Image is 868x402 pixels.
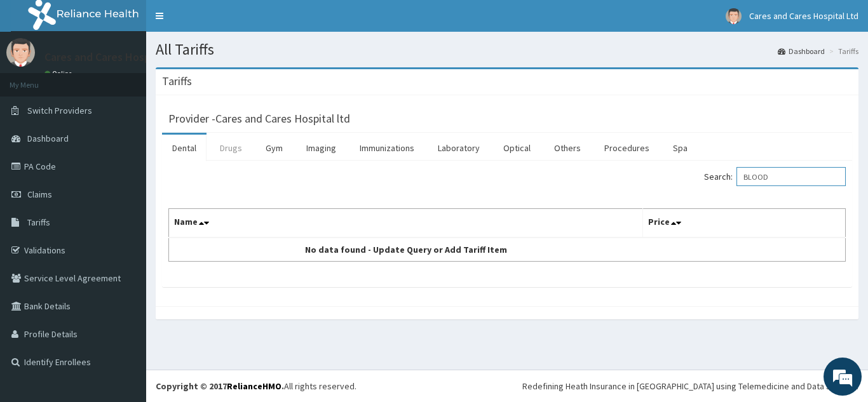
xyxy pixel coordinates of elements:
[66,71,214,88] div: Chat with us now
[162,76,192,87] h3: Tariffs
[736,167,846,186] input: Search:
[169,209,643,238] th: Name
[162,135,207,161] a: Dental
[349,135,424,161] a: Immunizations
[642,209,846,238] th: Price
[778,46,825,57] a: Dashboard
[726,8,742,24] img: User Image
[27,217,50,228] span: Tariffs
[544,135,591,161] a: Others
[493,135,541,161] a: Optical
[296,135,346,161] a: Imaging
[428,135,490,161] a: Laboratory
[44,51,187,63] p: Cares and Cares Hospital Ltd
[6,38,35,67] img: User Image
[663,135,698,161] a: Spa
[594,135,660,161] a: Procedures
[704,167,846,186] label: Search:
[522,380,858,392] div: Redefining Heath Insurance in [GEOGRAPHIC_DATA] using Telemedicine and Data Science!
[208,6,239,37] div: Minimize live chat window
[146,370,868,402] footer: All rights reserved.
[227,380,281,392] a: RelianceHMO
[27,189,52,200] span: Claims
[826,46,858,57] li: Tariffs
[156,41,858,58] h1: All Tariffs
[210,135,252,161] a: Drugs
[169,238,643,262] td: No data found - Update Query or Add Tariff Item
[6,267,242,312] textarea: Type your message and hit 'Enter'
[255,135,293,161] a: Gym
[27,105,92,116] span: Switch Providers
[156,380,284,392] strong: Copyright © 2017 .
[24,64,51,95] img: d_794563401_company_1708531726252_794563401
[44,69,75,78] a: Online
[27,133,69,144] span: Dashboard
[749,10,858,22] span: Cares and Cares Hospital Ltd
[74,120,175,248] span: We're online!
[168,113,350,124] h3: Provider - Cares and Cares Hospital ltd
